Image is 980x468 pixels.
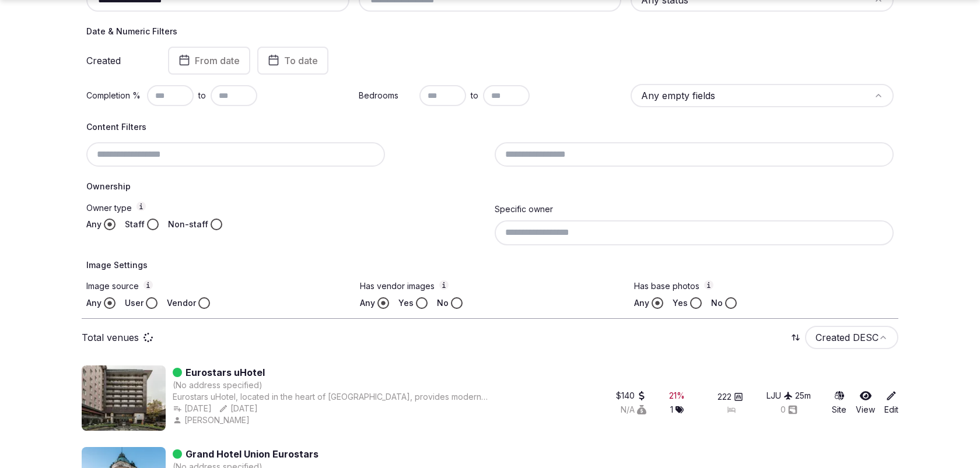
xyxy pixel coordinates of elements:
[86,297,101,309] label: Any
[616,390,646,402] button: $140
[670,404,684,416] button: 1
[86,280,346,293] label: Image source
[195,55,240,66] span: From date
[437,297,449,309] label: No
[86,202,485,214] label: Owner type
[717,391,731,403] span: 222
[284,55,318,66] span: To date
[711,297,723,309] label: No
[717,391,743,403] button: 222
[669,390,685,402] div: 21 %
[360,280,619,293] label: Has vendor images
[86,26,894,37] h4: Date & Numeric Filters
[86,181,894,192] h4: Ownership
[621,404,646,416] button: N/A
[780,404,797,416] button: 0
[257,47,328,75] button: To date
[86,259,894,271] h4: Image Settings
[359,90,415,101] label: Bedrooms
[173,403,212,414] button: [DATE]
[634,297,649,309] label: Any
[795,390,811,402] button: 25m
[795,390,811,402] div: 25 m
[398,297,414,309] label: Yes
[125,297,143,309] label: User
[669,390,685,402] button: 21%
[634,280,894,293] label: Has base photos
[219,403,258,414] button: [DATE]
[86,219,101,230] label: Any
[185,447,318,461] a: Grand Hotel Union Eurostars
[198,90,206,101] span: to
[884,390,898,416] a: Edit
[86,121,894,133] h4: Content Filters
[173,414,252,426] button: [PERSON_NAME]
[439,280,449,290] button: Has vendor images
[673,297,688,309] label: Yes
[856,390,875,416] a: View
[167,297,196,309] label: Vendor
[173,379,262,391] button: (No address specified)
[185,365,265,379] a: Eurostars uHotel
[136,202,146,211] button: Owner type
[832,390,846,416] a: Site
[704,280,713,290] button: Has base photos
[360,297,375,309] label: Any
[168,47,250,75] button: From date
[125,219,145,230] label: Staff
[471,90,478,101] span: to
[495,204,553,214] label: Specific owner
[766,390,793,402] button: LJU
[86,56,152,65] label: Created
[82,331,139,344] p: Total venues
[86,90,142,101] label: Completion %
[173,391,514,403] div: Eurostars uHotel, located in the heart of [GEOGRAPHIC_DATA], provides modern accommodations and e...
[168,219,208,230] label: Non-staff
[143,280,153,290] button: Image source
[82,365,166,431] img: Featured image for Eurostars uHotel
